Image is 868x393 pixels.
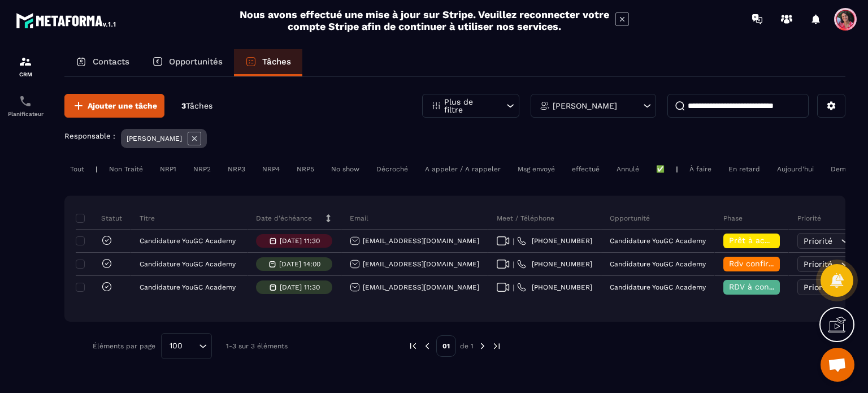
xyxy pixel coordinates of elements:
div: NRP2 [188,162,216,176]
p: de 1 [460,342,474,351]
p: Date d’échéance [256,214,312,223]
div: Search for option [161,333,212,359]
p: Candidature YouGC Academy [140,237,236,245]
p: [DATE] 11:30 [280,283,320,291]
a: [PHONE_NUMBER] [517,283,592,292]
p: Tâches [262,57,291,67]
p: Meet / Téléphone [497,214,554,223]
span: | [513,283,514,292]
div: Aujourd'hui [771,162,819,176]
div: A appeler / A rappeler [419,162,506,176]
p: Opportunité [610,214,650,223]
p: [DATE] 14:00 [279,260,320,268]
div: NRP5 [291,162,320,176]
div: En retard [723,162,766,176]
a: Opportunités [141,49,234,76]
span: Priorité [804,260,832,269]
div: NRP4 [257,162,285,176]
div: Annulé [611,162,645,176]
p: Phase [723,214,743,223]
div: Tout [64,162,90,176]
p: Candidature YouGC Academy [610,283,706,291]
p: Contacts [93,57,129,67]
a: formationformationCRM [3,46,48,86]
p: Email [350,214,368,223]
p: [DATE] 11:30 [280,237,320,245]
p: Titre [140,214,155,223]
p: Candidature YouGC Academy [140,260,236,268]
div: À faire [684,162,717,176]
span: Rdv confirmé ✅ [729,259,793,268]
input: Search for option [186,340,196,352]
p: [PERSON_NAME] [127,135,182,142]
img: formation [19,55,32,68]
span: | [513,237,514,245]
span: Ajouter une tâche [88,100,157,111]
a: schedulerschedulerPlanificateur [3,86,48,126]
p: Candidature YouGC Academy [610,260,706,268]
p: | [676,165,678,173]
span: 100 [166,340,186,352]
div: NRP1 [154,162,182,176]
div: NRP3 [222,162,251,176]
p: 01 [436,335,456,357]
div: effectué [566,162,605,176]
p: Planificateur [3,111,48,117]
span: Prêt à acheter 🎰 [729,236,798,245]
div: Demain [825,162,861,176]
div: ✅ [650,162,670,176]
span: Tâches [186,101,212,110]
span: Priorité [804,283,832,292]
p: Candidature YouGC Academy [140,283,236,291]
p: 3 [181,101,212,111]
span: | [513,260,514,269]
div: Msg envoyé [512,162,561,176]
span: Priorité [804,236,832,245]
div: Décroché [371,162,414,176]
div: No show [325,162,365,176]
p: CRM [3,71,48,77]
span: RDV à confimer ❓ [729,282,802,291]
h2: Nous avons effectué une mise à jour sur Stripe. Veuillez reconnecter votre compte Stripe afin de ... [239,8,610,32]
a: Ouvrir le chat [821,348,854,382]
a: Tâches [234,49,302,76]
p: [PERSON_NAME] [553,102,617,110]
p: Responsable : [64,132,115,140]
p: | [96,165,98,173]
img: prev [408,341,418,351]
p: Priorité [797,214,821,223]
p: Plus de filtre [444,98,494,114]
img: prev [422,341,432,351]
img: logo [16,10,118,31]
p: Opportunités [169,57,223,67]
img: next [492,341,502,351]
img: scheduler [19,94,32,108]
img: next [478,341,488,351]
div: Non Traité [103,162,149,176]
a: [PHONE_NUMBER] [517,236,592,245]
p: Éléments par page [93,342,155,350]
a: [PHONE_NUMBER] [517,260,592,269]
button: Ajouter une tâche [64,94,164,118]
a: Contacts [64,49,141,76]
p: Candidature YouGC Academy [610,237,706,245]
p: Statut [79,214,122,223]
p: 1-3 sur 3 éléments [226,342,288,350]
